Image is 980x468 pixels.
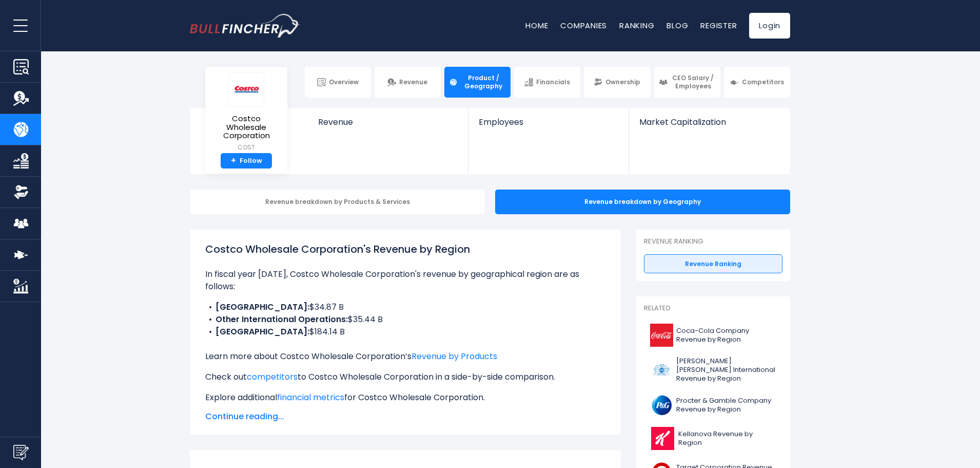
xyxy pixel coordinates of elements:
span: Costco Wholesale Corporation [213,115,279,140]
span: Financials [536,78,570,86]
span: Competitors [742,78,784,86]
a: Procter & Gamble Company Revenue by Region [644,391,782,419]
span: Ownership [605,78,640,86]
a: Home [525,20,548,31]
p: Learn more about Costco Wholesale Corporation’s [205,350,605,363]
a: Go to homepage [190,14,300,38]
a: Market Capitalization [629,108,789,144]
a: Revenue by Products [411,350,497,362]
a: Competitors [724,67,790,98]
a: Coca-Cola Company Revenue by Region [644,321,782,349]
span: Revenue [318,117,458,127]
a: Ownership [584,67,650,98]
li: $184.14 B [205,326,605,338]
img: Ownership [13,184,29,200]
p: Explore additional for Costco Wholesale Corporation. [205,391,605,404]
p: Check out to Costco Wholesale Corporation in a side-by-side comparison. [205,371,605,383]
a: Ranking [619,20,654,31]
span: Kellanova Revenue by Region [678,430,776,447]
a: Costco Wholesale Corporation COST [213,72,280,153]
li: $35.44 B [205,313,605,326]
b: [GEOGRAPHIC_DATA]: [215,301,309,313]
a: +Follow [221,153,272,169]
a: Revenue Ranking [644,254,782,274]
span: [PERSON_NAME] [PERSON_NAME] International Revenue by Region [676,357,776,383]
img: bullfincher logo [190,14,300,38]
img: KO logo [650,324,673,347]
span: CEO Salary / Employees [671,74,716,90]
a: Revenue [375,67,441,98]
span: Procter & Gamble Company Revenue by Region [676,397,776,414]
a: competitors [247,371,298,383]
span: Overview [329,78,359,86]
span: Coca-Cola Company Revenue by Region [676,327,776,344]
a: Companies [560,20,607,31]
a: Product / Geography [444,67,511,98]
span: Product / Geography [461,74,506,90]
b: Other International Operations: [215,313,348,325]
a: CEO Salary / Employees [654,67,720,98]
a: Kellanova Revenue by Region [644,424,782,453]
b: [GEOGRAPHIC_DATA]: [215,326,309,338]
a: Financials [514,67,580,98]
img: PG logo [650,394,673,417]
a: Login [749,13,790,39]
li: $34.87 B [205,301,605,313]
strong: + [231,156,236,165]
p: In fiscal year [DATE], Costco Wholesale Corporation's revenue by geographical region are as follows: [205,268,605,293]
a: financial metrics [277,391,344,403]
span: Employees [479,117,618,127]
a: [PERSON_NAME] [PERSON_NAME] International Revenue by Region [644,354,782,386]
h1: Costco Wholesale Corporation's Revenue by Region [205,241,605,257]
span: Revenue [399,78,427,86]
a: Register [700,20,737,31]
img: PM logo [650,359,673,382]
p: Related [644,304,782,313]
p: Revenue Ranking [644,237,782,246]
a: Revenue [308,108,468,144]
a: Overview [305,67,371,98]
a: Blog [667,20,688,31]
small: COST [213,143,279,152]
div: Revenue breakdown by Geography [495,190,790,214]
img: K logo [650,427,675,450]
span: Market Capitalization [639,117,779,127]
span: Continue reading... [205,410,605,423]
a: Employees [468,108,628,144]
div: Revenue breakdown by Products & Services [190,190,485,214]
